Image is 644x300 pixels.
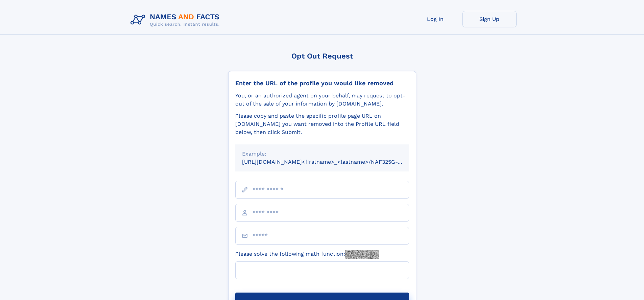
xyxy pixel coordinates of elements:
[128,11,225,29] img: Logo Names and Facts
[242,150,402,158] div: Example:
[235,92,409,108] div: You, or an authorized agent on your behalf, may request to opt-out of the sale of your informatio...
[235,79,409,87] div: Enter the URL of the profile you would like removed
[408,11,462,27] a: Log In
[235,112,409,136] div: Please copy and paste the specific profile page URL on [DOMAIN_NAME] you want removed into the Pr...
[242,159,422,165] small: [URL][DOMAIN_NAME]<firstname>_<lastname>/NAF325G-xxxxxxxx
[228,52,416,60] div: Opt Out Request
[235,250,379,259] label: Please solve the following math function:
[462,11,517,27] a: Sign Up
